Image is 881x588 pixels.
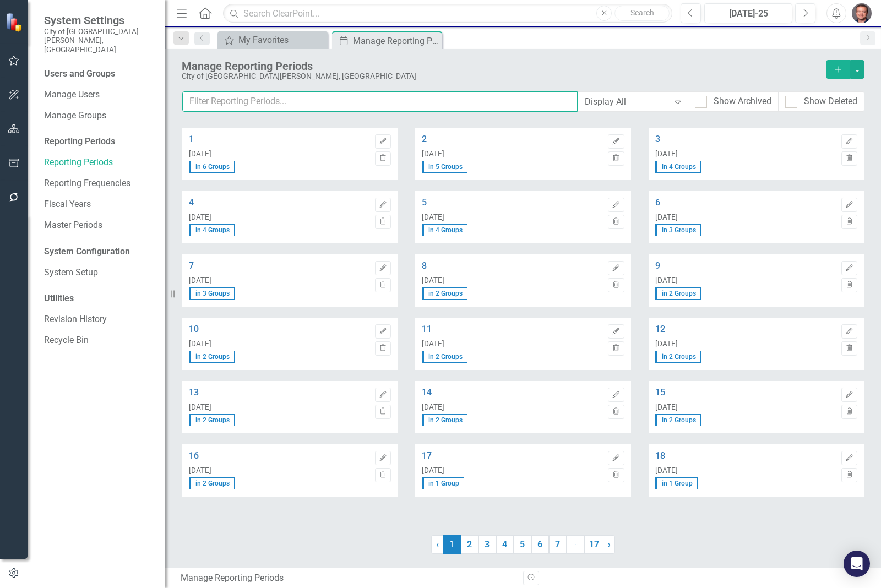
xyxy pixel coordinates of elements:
a: 5 [514,535,531,554]
a: 10 [189,324,369,334]
a: 4 [189,198,369,208]
a: Fiscal Years [44,198,154,211]
span: in 5 Groups [422,161,467,173]
div: Reporting Periods [44,135,154,148]
a: 17 [422,451,602,461]
span: in 4 Groups [189,224,235,236]
div: [DATE] [655,340,836,349]
a: Master Periods [44,219,154,232]
a: 3 [478,535,496,554]
span: in 4 Groups [655,161,701,173]
a: 5 [422,198,602,208]
div: [DATE] [655,466,836,475]
a: 14 [422,388,602,398]
span: in 2 Groups [422,414,467,426]
span: in 2 Groups [422,287,467,300]
a: Recycle Bin [44,334,154,347]
span: in 3 Groups [189,287,235,300]
a: Manage Users [44,89,154,101]
span: in 2 Groups [189,477,235,489]
small: City of [GEOGRAPHIC_DATA][PERSON_NAME], [GEOGRAPHIC_DATA] [44,27,154,54]
div: [DATE] [422,340,602,349]
a: 1 [189,134,369,144]
a: 7 [549,535,567,554]
a: 2 [422,134,602,144]
button: [DATE]-25 [704,3,792,23]
span: Search [630,8,654,17]
span: 1 [443,535,461,554]
div: [DATE] [422,403,602,412]
a: 2 [461,535,478,554]
span: › [608,539,611,549]
a: Reporting Periods [44,156,154,169]
div: [DATE] [655,150,836,159]
div: [DATE] [189,466,369,475]
a: 11 [422,324,602,334]
span: ‹ [436,539,439,549]
div: Show Archived [714,95,771,108]
div: System Configuration [44,246,154,258]
a: Revision History [44,313,154,326]
a: 16 [189,451,369,461]
span: in 2 Groups [189,414,235,426]
a: 3 [655,134,836,144]
div: [DATE]-25 [708,7,788,20]
div: Users and Groups [44,68,154,80]
span: in 2 Groups [655,414,701,426]
a: System Setup [44,266,154,279]
a: 15 [655,388,836,398]
div: [DATE] [422,276,602,285]
div: [DATE] [189,276,369,285]
img: ClearPoint Strategy [6,13,25,32]
a: Reporting Frequencies [44,177,154,190]
div: Manage Reporting Periods [182,60,820,72]
span: in 2 Groups [655,287,701,300]
div: [DATE] [422,150,602,159]
span: in 3 Groups [655,224,701,236]
a: 18 [655,451,836,461]
a: 13 [189,388,369,398]
span: in 6 Groups [189,161,235,173]
span: System Settings [44,14,154,27]
div: Open Intercom Messenger [844,551,870,577]
a: 6 [655,198,836,208]
div: Manage Reporting Periods [353,34,439,48]
a: 7 [189,261,369,271]
div: My Favorites [238,33,325,47]
div: Utilities [44,292,154,305]
span: in 2 Groups [422,351,467,363]
a: My Favorites [220,33,325,47]
div: [DATE] [422,466,602,475]
span: in 4 Groups [422,224,467,236]
span: in 1 Group [655,477,698,489]
div: [DATE] [189,340,369,349]
a: 17 [584,535,603,554]
div: [DATE] [655,403,836,412]
span: in 2 Groups [189,351,235,363]
div: [DATE] [655,276,836,285]
input: Search ClearPoint... [223,4,672,23]
div: City of [GEOGRAPHIC_DATA][PERSON_NAME], [GEOGRAPHIC_DATA] [182,72,820,80]
span: in 2 Groups [655,351,701,363]
div: [DATE] [189,403,369,412]
div: [DATE] [655,213,836,222]
a: 6 [531,535,549,554]
img: Lawrence Pollack [852,3,872,23]
div: [DATE] [189,150,369,159]
a: 4 [496,535,514,554]
input: Filter Reporting Periods... [182,91,578,112]
a: 9 [655,261,836,271]
a: 8 [422,261,602,271]
div: Display All [585,95,669,108]
button: Search [614,6,670,21]
div: Manage Reporting Periods [181,572,515,585]
a: 12 [655,324,836,334]
a: Manage Groups [44,110,154,122]
span: in 1 Group [422,477,464,489]
div: Show Deleted [804,95,857,108]
div: [DATE] [189,213,369,222]
div: [DATE] [422,213,602,222]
